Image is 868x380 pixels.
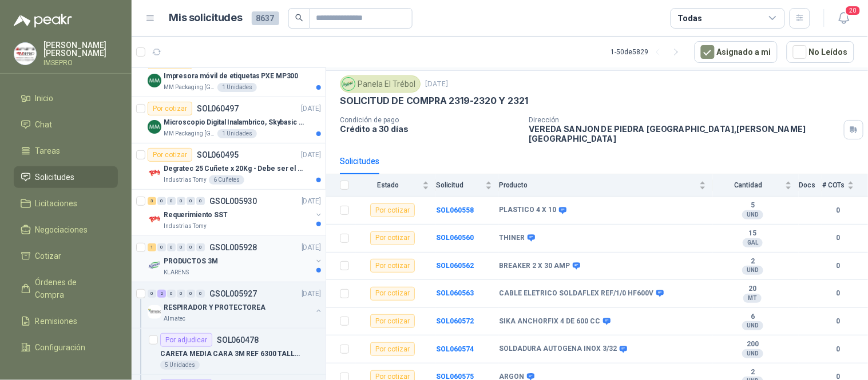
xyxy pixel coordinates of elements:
[340,95,528,107] p: SOLICITUD DE COMPRA 2319-2320 Y 2321
[302,196,321,207] p: [DATE]
[499,289,653,298] b: CABLE ELETRICO SOLDAFLEX REF/1/0 HF600V
[167,197,176,205] div: 0
[217,129,257,138] div: 1 Unidades
[35,315,78,327] span: Remisiones
[436,234,474,242] a: SOL060560
[370,314,415,328] div: Por cotizar
[209,197,257,205] p: GSOL005930
[187,290,195,298] div: 0
[14,114,118,135] a: Chat
[611,43,685,61] div: 1 - 50 de 5829
[713,313,792,322] b: 6
[499,262,570,271] b: BREAKER 2 X 30 AMP
[742,349,763,358] div: UND
[14,87,118,109] a: Inicio
[436,174,499,197] th: Solicitud
[132,97,326,143] a: Por cotizarSOL060497[DATE] Company LogoMicroscopio Digital Inalambrico, Skybasic 50x-1000x, Ampli...
[148,243,156,251] div: 1
[499,317,600,326] b: SIKA ANCHORFIX 4 DE 600 CC
[187,243,195,251] div: 0
[196,290,205,298] div: 0
[499,206,556,215] b: PLASTICO 4 X 10
[713,229,792,238] b: 15
[713,340,792,349] b: 200
[436,181,483,189] span: Solicitud
[356,181,420,189] span: Estado
[799,174,822,197] th: Docs
[209,290,257,298] p: GSOL005927
[148,213,161,226] img: Company Logo
[35,276,107,301] span: Órdenes de Compra
[743,238,763,247] div: GAL
[370,231,415,245] div: Por cotizar
[164,302,265,313] p: RESPIRADOR Y PROTECTOREA
[436,317,474,325] a: SOL060572
[148,148,192,162] div: Por cotizar
[164,71,298,82] p: Impresora móvil de etiquetas PXE MP300
[14,310,118,332] a: Remisiones
[217,336,259,344] p: SOL060478
[177,243,185,251] div: 0
[499,234,525,243] b: THINER
[425,79,448,90] p: [DATE]
[148,197,156,205] div: 3
[164,117,306,128] p: Microscopio Digital Inalambrico, Skybasic 50x-1000x, Ampliac
[822,181,845,189] span: # COTs
[35,92,54,105] span: Inicio
[35,145,61,157] span: Tareas
[822,288,854,299] b: 0
[822,316,854,327] b: 0
[164,83,215,92] p: MM Packaging [GEOGRAPHIC_DATA]
[209,243,257,251] p: GSOL005928
[845,5,861,16] span: 20
[295,14,303,22] span: search
[14,337,118,358] a: Configuración
[148,259,161,273] img: Company Logo
[14,14,72,27] img: Logo peakr
[132,51,326,97] a: Por cotizarSOL060498[DATE] Company LogoImpresora móvil de etiquetas PXE MP300MM Packaging [GEOGRA...
[160,333,212,347] div: Por adjudicar
[35,118,53,131] span: Chat
[167,290,176,298] div: 0
[787,41,854,63] button: No Leídos
[132,143,326,190] a: Por cotizarSOL060495[DATE] Company LogoDegratec 25 Cuñete x 20Kg - Debe ser el de Tecnas (por aho...
[35,223,88,236] span: Negociaciones
[160,361,200,370] div: 5 Unidades
[302,242,321,253] p: [DATE]
[529,116,839,124] p: Dirección
[169,10,243,26] h1: Mis solicitudes
[148,120,161,134] img: Company Logo
[713,285,792,294] b: 20
[742,321,763,330] div: UND
[177,197,185,205] div: 0
[164,163,306,174] p: Degratec 25 Cuñete x 20Kg - Debe ser el de Tecnas (por ahora homologado) - (Adjuntar ficha técnica)
[14,43,36,65] img: Company Logo
[302,103,321,114] p: [DATE]
[164,268,189,277] p: KLARENS
[713,201,792,210] b: 5
[436,289,474,297] a: SOL060563
[822,205,854,216] b: 0
[148,241,323,277] a: 1 0 0 0 0 0 GSOL005928[DATE] Company LogoPRODUCTOS 3MKLARENS
[436,206,474,214] a: SOL060558
[743,294,762,303] div: MT
[14,140,118,162] a: Tareas
[356,174,436,197] th: Estado
[157,243,166,251] div: 0
[436,345,474,353] a: SOL060574
[302,150,321,161] p: [DATE]
[164,210,228,221] p: Requerimiento SST
[370,259,415,273] div: Por cotizar
[695,41,778,63] button: Asignado a mi
[148,287,323,323] a: 0 2 0 0 0 0 GSOL005927[DATE] Company LogoRESPIRADOR Y PROTECTOREAAlmatec
[197,151,239,159] p: SOL060495
[713,368,792,377] b: 2
[157,290,166,298] div: 2
[35,197,78,210] span: Licitaciones
[148,74,161,87] img: Company Logo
